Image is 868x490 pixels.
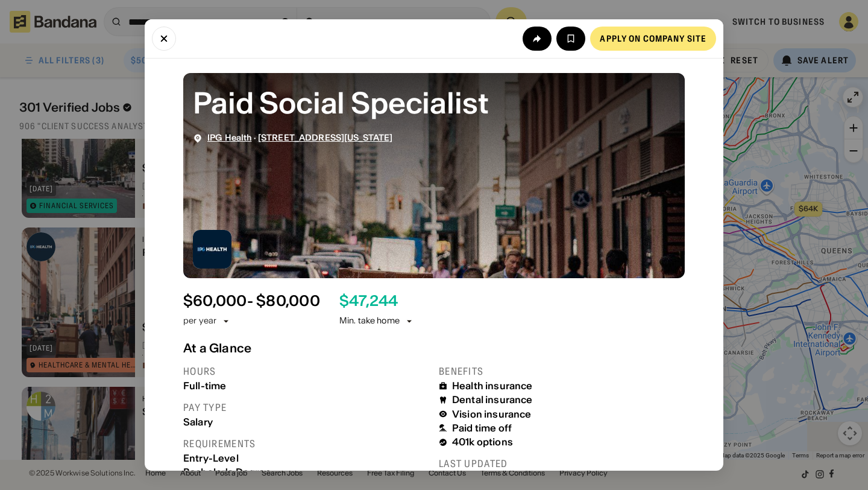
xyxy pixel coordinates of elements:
div: $ 47,244 [339,293,398,310]
div: Requirements [183,437,429,450]
div: Dental insurance [452,394,533,406]
div: Last updated [439,457,685,470]
div: Pay type [183,401,429,414]
div: At a Glance [183,341,685,355]
div: Vision insurance [452,409,532,420]
span: [STREET_ADDRESS][US_STATE] [258,132,393,143]
div: Paid time off [452,422,512,434]
div: Salary [183,416,429,428]
button: Close [152,27,176,51]
div: · [207,133,392,143]
div: Entry-Level [183,453,429,464]
div: Bachelor's Degree [183,466,429,478]
div: Full-time [183,380,429,392]
div: per year [183,315,216,327]
div: Apply on company site [600,34,706,43]
span: IPG Health [207,132,251,143]
div: Paid Social Specialist [193,83,675,123]
div: Benefits [439,365,685,378]
div: 401k options [452,436,513,448]
div: Health insurance [452,380,533,392]
div: Hours [183,365,429,378]
img: IPG Health logo [193,230,231,269]
div: $ 60,000 - $80,000 [183,293,320,310]
div: Min. take home [339,315,414,327]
